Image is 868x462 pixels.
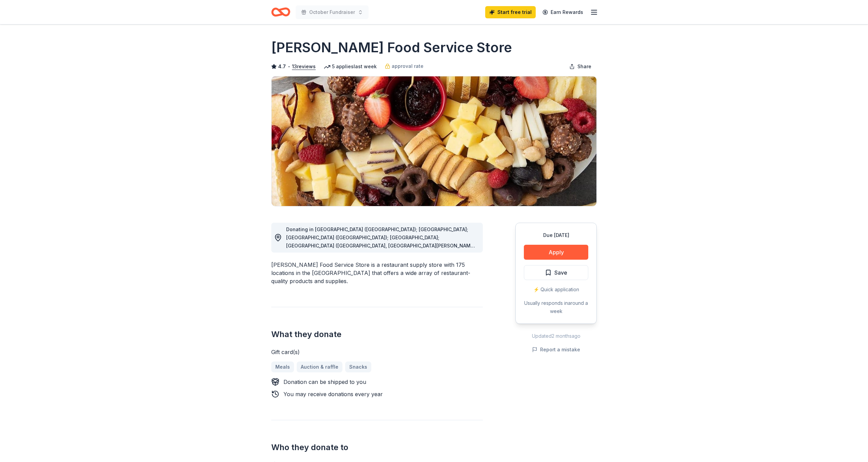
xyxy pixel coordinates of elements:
[554,268,567,277] span: Save
[324,62,377,71] div: 5 applies last week
[297,362,342,372] a: Auction & raffle
[392,62,423,70] span: approval rate
[271,4,290,20] a: Home
[524,299,588,315] div: Usually responds in around a week
[345,362,371,372] a: Snacks
[296,5,369,19] button: October Fundraiser
[515,332,597,340] div: Updated 2 months ago
[524,285,588,294] div: ⚡️ Quick application
[564,60,597,73] button: Share
[283,378,366,386] div: Donation can be shipped to you
[271,38,512,57] h1: [PERSON_NAME] Food Service Store
[271,261,483,285] div: [PERSON_NAME] Food Service Store is a restaurant supply store with 175 locations in the [GEOGRAPH...
[524,245,588,260] button: Apply
[385,62,423,70] a: approval rate
[577,62,591,71] span: Share
[283,390,383,398] div: You may receive donations every year
[278,62,286,71] span: 4.7
[524,265,588,280] button: Save
[532,346,580,354] button: Report a mistake
[272,76,596,206] img: Image for Gordon Food Service Store
[271,362,294,372] a: Meals
[309,8,355,16] span: October Fundraiser
[271,348,483,356] div: Gift card(s)
[485,6,536,18] a: Start free trial
[292,62,316,71] button: 13reviews
[524,231,588,239] div: Due [DATE]
[288,64,290,69] span: •
[538,6,587,18] a: Earn Rewards
[271,442,483,453] h2: Who they donate to
[271,329,483,340] h2: What they donate
[286,226,477,411] span: Donating in [GEOGRAPHIC_DATA] ([GEOGRAPHIC_DATA]); [GEOGRAPHIC_DATA]; [GEOGRAPHIC_DATA] ([GEOGRAP...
